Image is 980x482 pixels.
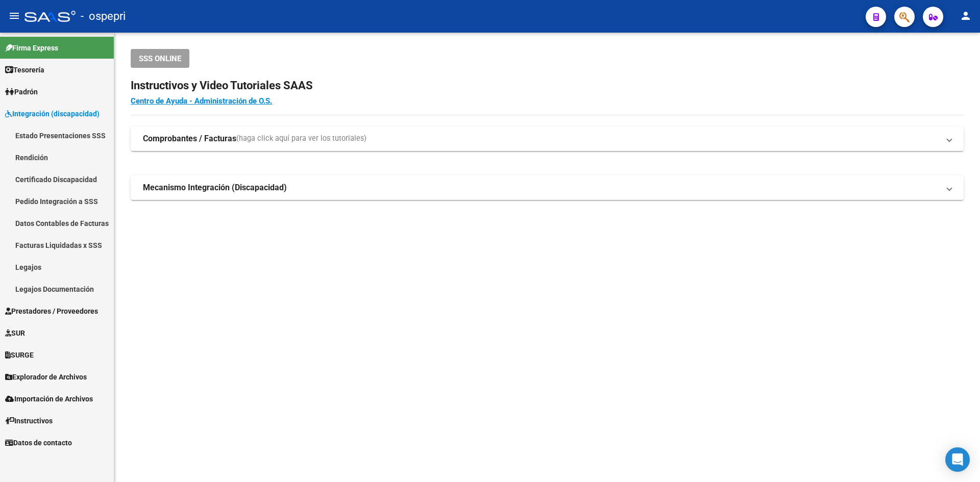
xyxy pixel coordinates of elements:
[131,175,964,200] mat-expansion-panel-header: Mecanismo Integración (Discapacidad)
[131,96,272,106] a: Centro de Ayuda - Administración de O.S.
[8,10,20,22] mat-icon: menu
[5,306,98,317] span: Prestadores / Proveedores
[5,393,93,404] span: Importación de Archivos
[5,64,44,75] span: Tesorería
[5,415,53,426] span: Instructivos
[5,86,38,97] span: Padrón
[5,437,72,448] span: Datos de contacto
[139,54,181,63] span: SSS ONLINE
[131,76,964,95] h2: Instructivos y Video Tutoriales SAAS
[5,371,87,383] span: Explorador de Archivos
[5,42,58,54] span: Firma Express
[131,126,964,151] mat-expansion-panel-header: Comprobantes / Facturas(haga click aquí para ver los tutoriales)
[131,49,189,68] button: SSS ONLINE
[5,349,34,361] span: SURGE
[945,447,970,472] div: Open Intercom Messenger
[81,5,126,28] span: - ospepri
[236,133,366,144] span: (haga click aquí para ver los tutoriales)
[960,10,972,22] mat-icon: person
[143,133,236,144] strong: Comprobantes / Facturas
[143,182,287,193] strong: Mecanismo Integración (Discapacidad)
[5,108,100,119] span: Integración (discapacidad)
[5,327,25,339] span: SUR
